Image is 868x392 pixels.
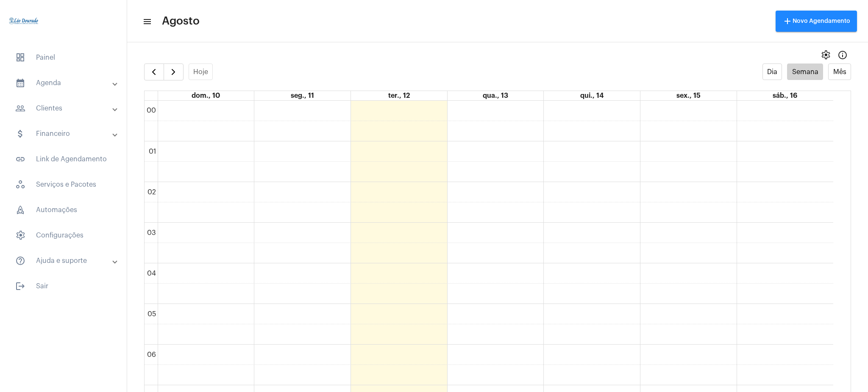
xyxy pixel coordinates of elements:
span: Novo Agendamento [782,18,850,24]
mat-panel-title: Clientes [15,103,113,113]
a: 12 de agosto de 2025 [387,91,412,100]
button: Mês [828,63,851,80]
img: 4c910ca3-f26c-c648-53c7-1a2041c6e520.jpg [7,4,41,38]
span: sidenav icon [15,179,25,190]
mat-icon: sidenav icon [142,17,151,27]
span: Serviços e Pacotes [8,174,118,195]
a: 15 de agosto de 2025 [675,91,702,100]
mat-icon: add [782,16,793,26]
mat-icon: Info [837,50,848,60]
button: Semana Anterior [144,63,164,80]
a: 10 de agosto de 2025 [190,91,222,100]
span: Agosto [162,14,200,28]
div: 05 [146,310,158,318]
span: Painel [8,47,118,68]
span: sidenav icon [15,205,25,215]
button: Dia [762,63,782,80]
mat-icon: sidenav icon [15,256,25,266]
mat-icon: sidenav icon [15,281,25,291]
span: Sair [8,276,118,296]
span: settings [821,50,831,60]
span: Link de Agendamento [8,149,118,169]
a: 11 de agosto de 2025 [289,91,316,100]
div: 03 [145,229,158,237]
mat-expansion-panel-header: sidenav iconClientes [5,98,127,119]
span: sidenav icon [15,52,25,63]
button: Próximo Semana [164,63,184,80]
span: sidenav icon [15,230,25,240]
div: 02 [146,188,158,196]
mat-icon: sidenav icon [15,78,25,88]
div: 00 [145,107,158,114]
span: Automações [8,200,118,220]
button: Info [834,47,851,63]
div: 01 [147,148,158,155]
mat-expansion-panel-header: sidenav iconAjuda e suporte [5,251,127,271]
mat-expansion-panel-header: sidenav iconAgenda [5,73,127,93]
mat-icon: sidenav icon [15,154,25,164]
div: 06 [145,351,158,359]
mat-icon: sidenav icon [15,129,25,139]
button: Semana [787,63,823,80]
div: 04 [145,270,158,277]
a: 16 de agosto de 2025 [771,91,799,100]
mat-panel-title: Ajuda e suporte [15,256,113,266]
mat-expansion-panel-header: sidenav iconFinanceiro [5,124,127,144]
button: Novo Agendamento [776,11,857,32]
span: Configurações [8,225,118,246]
button: Hoje [189,63,213,80]
a: 14 de agosto de 2025 [579,91,605,100]
a: 13 de agosto de 2025 [481,91,510,100]
mat-panel-title: Agenda [15,78,113,88]
mat-icon: sidenav icon [15,103,25,113]
mat-panel-title: Financeiro [15,129,113,139]
button: settings [817,47,834,63]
